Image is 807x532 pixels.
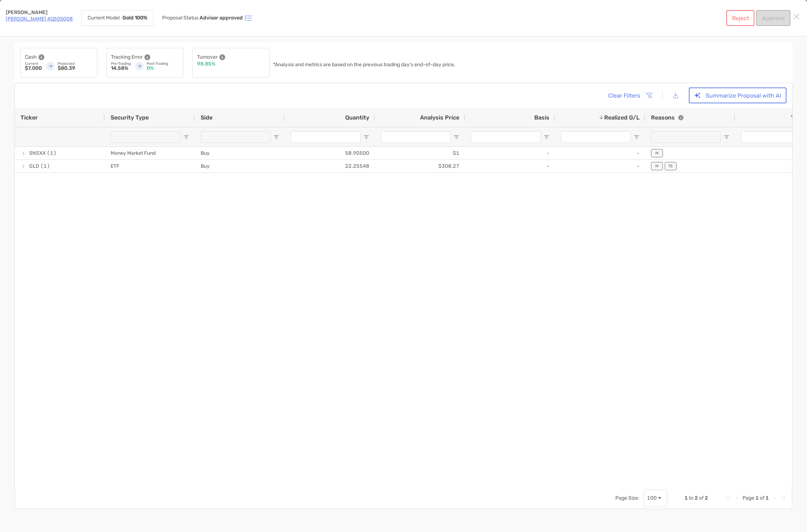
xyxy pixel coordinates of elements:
[291,131,361,143] input: Quantity Filter Input
[147,66,179,71] p: 0%
[743,495,754,501] span: Page
[285,160,375,172] div: 22.25548
[195,147,285,159] div: Buy
[772,495,777,501] div: Next Page
[58,62,93,66] p: Projected
[47,147,57,159] span: (1)
[668,164,673,168] p: TE
[655,151,659,155] p: M
[651,114,683,121] div: Reasons
[58,66,93,71] p: $80.39
[197,53,218,62] p: Turnover
[25,53,37,62] p: Cash
[634,134,639,140] button: Open Filter Menu
[195,160,285,172] div: Buy
[200,15,243,21] p: Advisor approved
[111,53,143,62] p: Tracking Error
[375,160,465,172] div: $308.27
[345,114,369,121] span: Quantity
[25,62,42,66] p: Current
[689,87,786,103] button: Summarize Proposal with AI
[602,87,657,103] button: Clear Filters
[197,62,215,67] p: 98.85%
[695,495,698,501] span: 2
[375,147,465,159] div: $1
[725,495,731,501] div: First Page
[244,14,253,22] img: icon status
[726,10,754,26] button: Reject
[615,495,639,501] div: Page Size:
[766,495,769,501] span: 1
[454,134,459,140] button: Open Filter Menu
[273,134,279,140] button: Open Filter Menu
[111,114,149,121] span: Security Type
[734,495,740,501] div: Previous Page
[162,15,199,21] p: Proposal Status
[122,15,147,21] strong: Gold 100%
[689,495,694,501] span: to
[25,66,42,71] p: $7,000
[544,134,549,140] button: Open Filter Menu
[88,15,120,21] p: Current Model
[724,134,730,140] button: Open Filter Menu
[29,160,39,172] span: GLD
[105,147,195,159] div: Money Market Fund
[364,134,369,140] button: Open Filter Menu
[147,62,179,66] p: Post-Trading
[555,160,645,172] div: -
[644,490,667,507] div: Page Size
[655,164,659,168] p: M
[183,134,189,140] button: Open Filter Menu
[201,114,213,121] span: Side
[791,12,802,22] button: Close modal
[6,16,73,22] a: [PERSON_NAME] 4QS05008
[105,160,195,172] div: ETF
[780,495,786,501] div: Last Page
[111,66,131,71] p: 14.58%
[699,495,704,501] span: of
[285,147,375,159] div: 58.90500
[29,147,46,159] span: SNSXX
[534,114,549,121] span: Basis
[705,495,708,501] span: 2
[465,147,555,159] div: -
[21,114,38,121] span: Ticker
[647,495,657,501] div: 100
[604,114,639,121] span: Realized G/L
[471,131,541,143] input: Basis Filter Input
[760,495,764,501] span: of
[111,62,131,66] p: Pre-Trading
[561,131,631,143] input: Realized G/L Filter Input
[555,147,645,159] div: -
[465,160,555,172] div: -
[685,495,688,501] span: 1
[420,114,459,121] span: Analysis Price
[381,131,451,143] input: Analysis Price Filter Input
[6,10,73,15] p: [PERSON_NAME]
[755,495,759,501] span: 1
[273,62,455,67] p: *Analysis and metrics are based on the previous trading day's end-of-day price.
[40,160,50,172] span: (1)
